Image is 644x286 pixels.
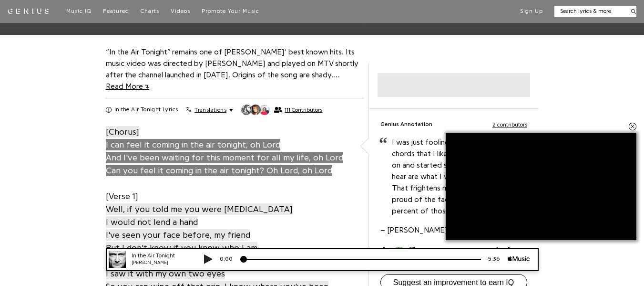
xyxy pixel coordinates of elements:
a: Promote Your Music [202,8,259,15]
button: Sign Up [520,8,543,15]
span: Translations [194,106,226,114]
div: 1.4K [492,149,502,159]
div: In the Air Tonight [33,4,91,12]
a: Featured [103,8,129,15]
span: Share [513,246,527,253]
span: Music IQ [66,8,92,14]
h2: In the Air Tonight Lyrics [114,106,178,114]
span: Featured [103,8,129,14]
span: I can feel it coming in the air tonight, oh Lord And I've been waiting for this moment for all my... [106,139,343,176]
img: 72x72bb.jpg [10,3,28,20]
button: 2 contributors [492,120,527,128]
svg: upvote [380,247,386,253]
div: 7M [462,149,470,155]
span: 111 Contributors [285,106,322,113]
span: Promote Your Music [202,8,259,14]
button: Share [506,246,527,253]
span: Read More [106,83,149,90]
a: Charts [141,8,159,15]
button: Translations [186,106,233,114]
div: [PERSON_NAME] 'Folded' Lyrics & Meaning | Genius Verified [451,138,599,144]
button: +172 [392,245,403,254]
a: Music IQ [66,8,92,15]
a: “In the Air Tonight” remains one of [PERSON_NAME]‘ best known hits. Its music video was directed ... [106,48,358,90]
svg: downvote [409,247,415,253]
div: [PERSON_NAME] [33,11,91,19]
a: Videos [171,8,190,15]
p: – [PERSON_NAME] [380,224,527,236]
a: I can feel it coming in the air tonight, oh LordAnd I've been waiting for this moment for all my ... [106,138,343,177]
p: I was just fooling around. I got these chords that I liked, so I turned the mic on and started si... [392,137,527,217]
div: -5:36 [383,7,409,15]
span: Charts [141,8,159,14]
span: Genius Annotation [380,120,432,128]
input: Search lyrics & more [554,7,625,15]
span: Videos [171,8,190,14]
a: [Chorus] [106,125,139,138]
span: [Chorus] [106,126,139,138]
button: 111 Contributors [241,104,322,116]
